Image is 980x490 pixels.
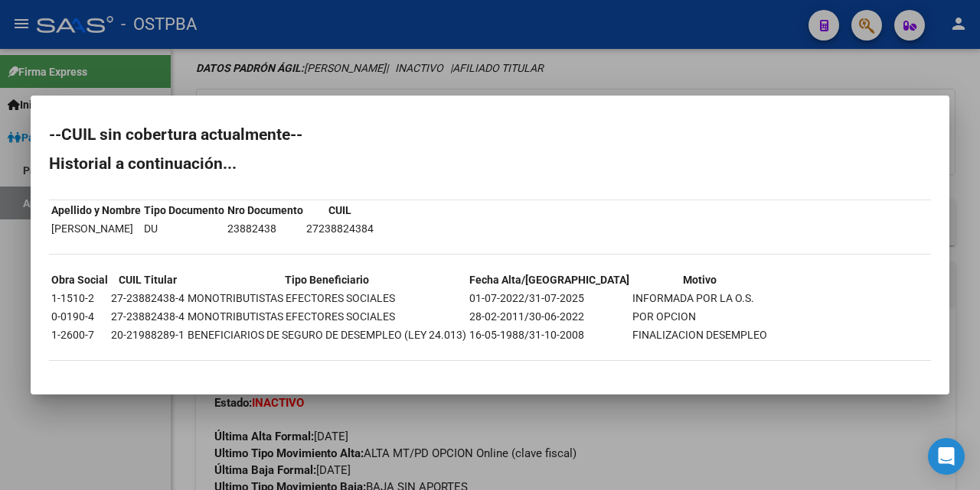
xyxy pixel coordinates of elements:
td: MONOTRIBUTISTAS EFECTORES SOCIALES [187,290,467,307]
th: Tipo Documento [143,202,225,219]
td: FINALIZACION DESEMPLEO [632,326,768,343]
td: [PERSON_NAME] [51,220,142,237]
h2: --CUIL sin cobertura actualmente-- [49,127,931,142]
td: 23882438 [227,220,304,237]
td: 16-05-1988/31-10-2008 [469,326,630,343]
td: DU [143,220,225,237]
td: 1-1510-2 [51,290,109,307]
td: 1-2600-7 [51,326,109,343]
th: CUIL Titular [110,271,185,288]
th: Fecha Alta/[GEOGRAPHIC_DATA] [469,271,630,288]
td: BENEFICIARIOS DE SEGURO DE DESEMPLEO (LEY 24.013) [187,326,467,343]
td: 20-21988289-1 [110,326,185,343]
div: Open Intercom Messenger [928,438,965,475]
td: MONOTRIBUTISTAS EFECTORES SOCIALES [187,308,467,325]
td: 0-0190-4 [51,308,109,325]
th: Obra Social [51,271,109,288]
h2: Historial a continuación... [49,156,931,171]
td: 27-23882438-4 [110,290,185,307]
td: 01-07-2022/31-07-2025 [469,290,630,307]
th: Apellido y Nombre [51,202,142,219]
th: Nro Documento [227,202,304,219]
th: Tipo Beneficiario [187,271,467,288]
td: 27-23882438-4 [110,308,185,325]
th: CUIL [305,202,374,219]
td: INFORMADA POR LA O.S. [632,290,768,307]
td: 27238824384 [305,220,374,237]
th: Motivo [632,271,768,288]
td: POR OPCION [632,308,768,325]
td: 28-02-2011/30-06-2022 [469,308,630,325]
